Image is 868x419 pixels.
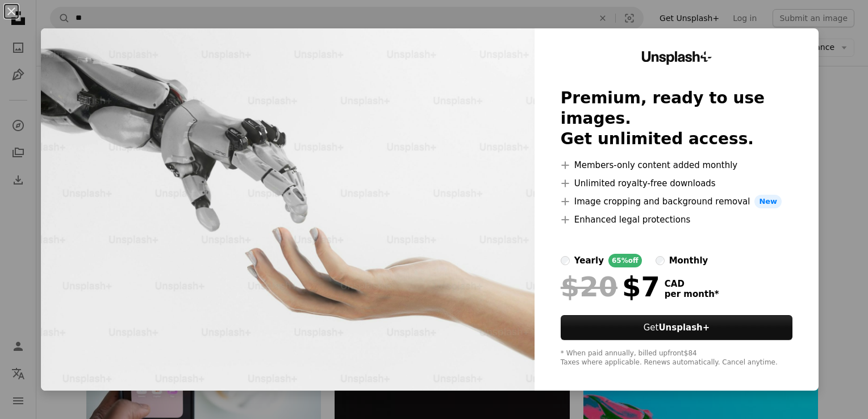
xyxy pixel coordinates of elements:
li: Image cropping and background removal [561,195,792,208]
li: Unlimited royalty-free downloads [561,177,792,190]
div: $7 [561,272,660,301]
li: Enhanced legal protections [561,213,792,227]
div: 65% off [608,254,642,267]
div: * When paid annually, billed upfront $84 Taxes where applicable. Renews automatically. Cancel any... [561,349,792,367]
span: New [754,195,782,208]
div: monthly [669,254,708,267]
li: Members-only content added monthly [561,158,792,172]
strong: Unsplash+ [658,322,710,333]
input: yearly65%off [561,256,570,265]
input: monthly [656,256,665,265]
button: GetUnsplash+ [561,315,792,340]
span: $20 [561,272,617,301]
h2: Premium, ready to use images. Get unlimited access. [561,88,792,149]
div: yearly [574,254,604,267]
span: per month * [665,289,719,299]
span: CAD [665,279,719,289]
